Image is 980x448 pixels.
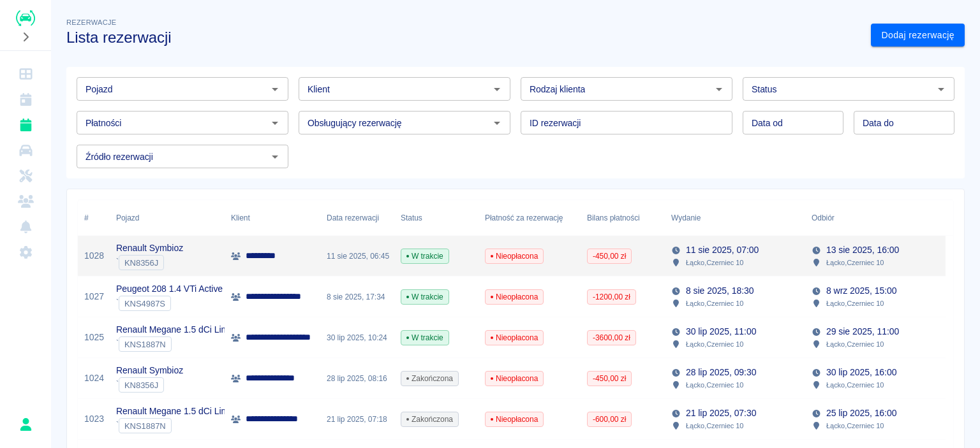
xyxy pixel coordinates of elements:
span: -450,00 zł [588,373,631,384]
button: Otwórz [710,80,728,98]
p: 13 sie 2025, 16:00 [826,243,899,257]
p: Łącko , Czerniec 10 [826,257,884,268]
div: Pojazd [110,200,225,236]
span: Nieopłacona [486,373,543,384]
div: 21 lip 2025, 07:18 [320,399,394,440]
p: Peugeot 208 1.4 VTi Active [116,282,223,296]
a: Kalendarz [5,87,46,112]
p: Renault Symbioz [116,364,183,377]
div: Data rezerwacji [327,200,379,236]
div: # [78,200,110,236]
span: -3600,00 zł [588,332,635,343]
span: Zakończona [401,414,458,425]
a: Klienci [5,189,46,214]
span: -600,00 zł [588,414,631,425]
p: 28 lip 2025, 09:30 [686,366,756,379]
p: Renault Symbioz [116,242,183,255]
a: 1023 [84,412,104,426]
div: ` [116,418,243,433]
button: Otwórz [266,114,284,132]
button: Wiktor Hryc [12,411,39,438]
span: KN8356J [119,380,163,390]
span: Nieopłacona [486,250,543,262]
span: Rezerwacje [66,18,116,26]
p: Łącko , Czerniec 10 [686,298,743,309]
button: Rozwiń nawigację [16,29,35,45]
div: Wydanie [671,200,701,236]
p: Łącko , Czerniec 10 [686,379,743,391]
button: Otwórz [488,114,506,132]
div: 28 lip 2025, 08:16 [320,358,394,399]
p: Łącko , Czerniec 10 [826,420,884,431]
span: KN8356J [119,258,163,268]
span: W trakcie [401,291,449,303]
span: W trakcie [401,332,449,343]
a: Dodaj rezerwację [871,24,965,47]
button: Otwórz [266,80,284,98]
p: 11 sie 2025, 07:00 [686,243,759,257]
div: Płatność za rezerwację [485,200,563,236]
div: ` [116,377,183,393]
div: Klient [225,200,320,236]
p: Łącko , Czerniec 10 [826,298,884,309]
span: Nieopłacona [486,332,543,343]
span: KNS1887N [119,340,171,349]
div: ` [116,255,183,270]
a: Serwisy [5,163,46,189]
div: Bilans płatności [587,200,640,236]
div: Status [401,200,422,236]
p: Renault Megane 1.5 dCi Limited [116,323,243,336]
a: Rezerwacje [5,112,46,138]
button: Otwórz [266,148,284,166]
span: Zakończona [401,373,458,384]
a: Flota [5,138,46,163]
span: KNS4987S [119,299,170,308]
div: # [84,200,89,236]
div: Klient [231,200,250,236]
a: Ustawienia [5,240,46,265]
span: Nieopłacona [486,414,543,425]
span: W trakcie [401,250,449,262]
p: Renault Megane 1.5 dCi Limited [116,405,243,418]
button: Otwórz [488,80,506,98]
input: DD.MM.YYYY [854,111,954,134]
div: 8 sie 2025, 17:34 [320,277,394,317]
div: Data rezerwacji [320,200,394,236]
div: 30 lip 2025, 10:24 [320,317,394,358]
div: Płatność za rezerwację [479,200,581,236]
p: Łącko , Czerniec 10 [686,338,743,350]
div: ` [116,336,243,352]
a: 1028 [84,249,104,263]
p: 8 sie 2025, 18:30 [686,284,754,298]
a: 1024 [84,372,104,385]
span: KNS1887N [119,421,171,431]
a: 1025 [84,331,104,344]
div: Status [394,200,479,236]
div: ` [116,296,223,311]
input: DD.MM.YYYY [743,111,843,134]
div: Odbiór [805,200,946,236]
p: 30 lip 2025, 16:00 [826,366,896,379]
a: Powiadomienia [5,214,46,240]
p: Łącko , Czerniec 10 [686,420,743,431]
p: 29 sie 2025, 11:00 [826,325,899,338]
p: 8 wrz 2025, 15:00 [826,284,896,298]
div: Wydanie [665,200,805,236]
div: 11 sie 2025, 06:45 [320,236,394,277]
div: Odbiór [812,200,835,236]
span: -450,00 zł [588,250,631,262]
span: -1200,00 zł [588,291,635,303]
div: Pojazd [116,200,139,236]
a: Dashboard [5,61,46,87]
h3: Lista rezerwacji [66,29,861,47]
a: 1027 [84,290,104,303]
p: 25 lip 2025, 16:00 [826,407,896,420]
p: Łącko , Czerniec 10 [686,257,743,268]
span: Nieopłacona [486,291,543,303]
img: Renthelp [16,10,35,26]
p: Łącko , Czerniec 10 [826,379,884,391]
p: 30 lip 2025, 11:00 [686,325,756,338]
p: 21 lip 2025, 07:30 [686,407,756,420]
div: Bilans płatności [581,200,665,236]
